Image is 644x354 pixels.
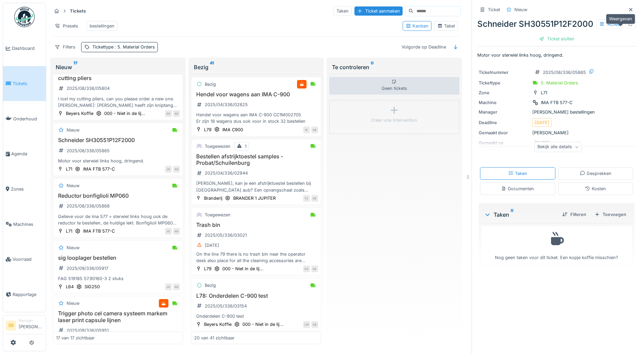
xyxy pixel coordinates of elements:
[222,126,243,133] div: IMA C900
[67,182,79,189] div: Nieuw
[6,318,43,334] a: SB Manager[PERSON_NAME]
[477,52,636,58] p: Motor voor sterwiel links hoog, dringend.
[173,228,180,235] div: AB
[173,283,180,290] div: AB
[205,242,219,249] div: [DATE]
[90,23,114,29] div: bestellingen
[194,313,318,319] div: Onderdelen C-900 test
[56,275,180,282] div: FAG 519185 57.90160-3 2 stuks
[194,335,235,341] div: 20 van 41 zichtbaar
[194,91,318,98] h3: Hendel voor wagens aan IMA C-900
[303,195,310,202] div: TV
[56,335,95,341] div: 17 van 17 zichtbaar
[104,110,145,117] div: 000 - Niet in de lij...
[165,283,172,290] div: JD
[194,180,318,193] div: [PERSON_NAME], kan je een afstrijktoestel bestellen bij [GEOGRAPHIC_DATA] aub? Een opvangschaal z...
[311,126,318,133] div: AB
[205,170,248,176] div: 2025/04/336/02944
[11,186,43,192] span: Zones
[194,153,318,166] h3: Bestellen afstrijktoestel samples - Probat/Schuilenburg
[92,44,155,50] div: Tickettype
[56,75,180,81] h3: cutting pliers
[13,291,43,298] span: Rapportage
[606,14,635,24] div: Weergeven
[194,63,318,71] div: Bezig
[511,211,514,219] sup: 0
[67,327,109,334] div: 2025/09/336/05951
[311,195,318,202] div: GE
[585,185,606,192] div: Kosten
[479,109,530,115] div: Manager
[204,126,211,133] div: L79
[194,251,318,264] div: On the line 79 there is no trash bin near the operator desk also place for all the cleaning acces...
[541,90,547,96] div: L71
[56,63,180,71] div: Nieuw
[56,213,180,226] div: Gelieve voor de ima 577 = sterwiel links hoog ook de reductor te bestellen, de huidige lekt. Bonf...
[332,63,457,71] div: Te controleren
[3,66,46,101] a: Tickets
[222,265,263,272] div: 000 - Niet in de lij...
[3,101,46,136] a: Onderhoud
[541,99,572,106] div: IMA FTB 577-C
[6,320,16,331] li: SB
[3,242,46,277] a: Voorraad
[479,99,530,106] div: Machine
[66,110,93,117] div: Beyers Koffie
[479,69,530,76] div: Ticketnummer
[204,321,232,328] div: Beyers Koffie
[205,101,248,108] div: 2025/04/336/02825
[194,222,318,228] h3: Trash bin
[13,256,43,262] span: Voorraad
[14,7,35,27] img: Badge_color-CXgf-gQk.svg
[479,119,530,126] div: Deadline
[479,130,634,136] div: [PERSON_NAME]
[501,185,534,192] div: Documenten
[479,80,530,86] div: Tickettype
[486,229,627,261] div: Nog geen taken voor dit ticket. Een kopje koffie misschien?
[242,321,283,328] div: 000 - Niet in de lij...
[311,265,318,272] div: GE
[477,18,636,30] div: Schneider SH30551P12F2000
[194,293,318,299] h3: L78: Onderdelen C-900 test
[508,170,527,177] div: Taken
[204,195,222,201] div: Branderij
[205,232,247,238] div: 2025/05/336/03021
[173,110,180,117] div: AB
[66,283,74,290] div: L64
[67,85,110,92] div: 2025/08/336/05804
[488,6,500,13] div: Ticket
[67,147,110,154] div: 2025/08/336/05865
[19,318,43,333] li: [PERSON_NAME]
[303,126,310,133] div: IK
[205,143,231,150] div: Toegewezen
[67,300,79,307] div: Nieuw
[56,137,180,143] h3: Schneider SH30551P12F2000
[592,210,629,219] div: Toevoegen
[406,23,428,29] div: Kanban
[303,265,310,272] div: KD
[11,151,43,157] span: Agenda
[479,130,530,136] div: Gemaakt door
[536,34,577,43] div: Ticket sluiten
[67,265,108,272] div: 2025/09/336/05917
[13,221,43,228] span: Machines
[3,206,46,242] a: Machines
[484,211,557,219] div: Taken
[245,143,246,150] div: 1
[3,277,46,312] a: Rapportage
[67,244,79,251] div: Nieuw
[52,21,81,31] div: Presets
[580,170,611,177] div: Gesprekken
[85,283,100,290] div: SIG250
[13,116,43,122] span: Onderhoud
[67,203,110,209] div: 2025/08/336/05868
[73,63,77,71] sup: 17
[56,158,180,164] div: Motor voor sterwiel links hoog, dringend.
[113,44,155,50] span: : 5. Material Orders
[165,166,172,173] div: JD
[329,77,459,95] div: Geen tickets
[56,193,180,199] h3: Reductor bonfiglioli MP060
[437,23,455,29] div: Tabel
[204,265,211,272] div: L79
[66,166,72,172] div: L71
